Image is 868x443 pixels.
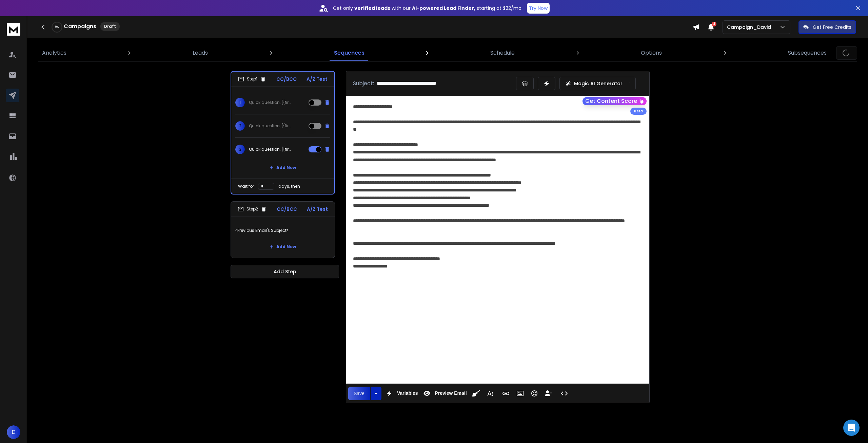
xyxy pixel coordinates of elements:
p: Quick question, {{firstName}} [249,100,292,105]
button: Get Free Credits [798,20,856,34]
a: Analytics [38,45,71,61]
p: <Previous Email's Subject> [235,221,331,240]
button: D [7,425,20,439]
button: Save [348,387,370,400]
p: Leads [193,49,208,57]
span: 2 [235,121,245,131]
a: Sequences [330,45,369,61]
a: Leads [189,45,212,61]
a: Schedule [486,45,519,61]
p: Options [641,49,662,57]
button: Add New [264,161,301,174]
button: Insert Unsubscribe Link [542,387,555,400]
strong: verified leads [354,5,390,12]
li: Step2CC/BCCA/Z Test<Previous Email's Subject>Add New [231,201,335,258]
button: Try Now [527,3,550,14]
p: Schedule [490,49,515,57]
div: Open Intercom Messenger [843,420,860,436]
button: Clean HTML [470,387,482,400]
p: Subsequences [788,49,827,57]
span: 3 [235,145,245,154]
button: Add New [264,240,301,254]
button: Variables [383,387,419,400]
div: Step 1 [238,76,266,82]
p: Quick question, {{firstName}} [249,123,292,129]
p: Try Now [529,5,548,12]
p: Magic AI Generator [574,80,623,87]
button: Insert Image (Ctrl+P) [514,387,527,400]
span: Preview Email [433,390,468,396]
strong: AI-powered Lead Finder, [412,5,475,12]
span: Variables [396,390,419,396]
p: Quick question, {{firstName}} [249,147,292,152]
p: CC/BCC [277,206,297,213]
a: Subsequences [784,45,831,61]
p: days, then [278,184,300,189]
p: Get Free Credits [813,24,851,31]
img: logo [7,23,20,36]
li: Step1CC/BCCA/Z Test1Quick question, {{firstName}}2Quick question, {{firstName}}3Quick question, {... [231,71,335,195]
p: CC/BCC [276,76,297,82]
button: Insert Link (Ctrl+K) [499,387,512,400]
p: Get only with our starting at $22/mo [333,5,521,12]
p: Wait for [238,184,254,189]
button: Code View [558,387,571,400]
button: Magic AI Generator [559,77,636,90]
div: Step 2 [238,206,267,212]
span: 4 [712,22,716,26]
a: Options [637,45,666,61]
span: 1 [235,98,245,107]
button: Preview Email [420,387,468,400]
button: Add Step [231,265,339,278]
p: A/Z Test [307,206,328,213]
p: A/Z Test [307,76,328,82]
button: Emoticons [528,387,541,400]
div: Beta [630,108,647,115]
button: More Text [484,387,497,400]
h1: Campaigns [64,22,96,31]
p: Sequences [334,49,364,57]
p: Campaign_David [727,24,774,31]
button: Get Content Score [583,97,647,105]
p: Analytics [42,49,66,57]
div: Draft [100,22,120,31]
p: Subject: [353,79,374,88]
p: 0 % [55,25,59,29]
